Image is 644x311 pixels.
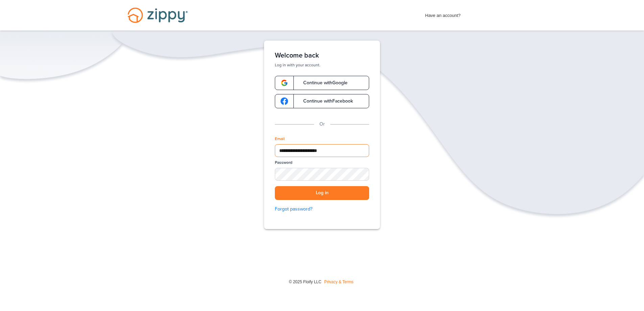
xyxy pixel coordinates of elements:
img: google-logo [281,97,288,105]
p: Log in with your account. [275,62,369,68]
a: Forgot password? [275,205,369,213]
img: google-logo [281,79,288,87]
input: Email [275,144,369,157]
label: Email [275,136,285,142]
input: Password [275,168,369,181]
a: Privacy & Terms [324,280,353,284]
h1: Welcome back [275,51,369,60]
span: Continue with Google [296,81,348,85]
a: google-logoContinue withGoogle [275,76,369,90]
span: © 2025 Floify LLC [289,280,321,284]
span: Have an account? [425,8,461,19]
label: Password [275,160,292,165]
a: google-logoContinue withFacebook [275,94,369,108]
button: Log in [275,186,369,200]
span: Continue with Facebook [296,99,353,104]
p: Or [319,120,325,128]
